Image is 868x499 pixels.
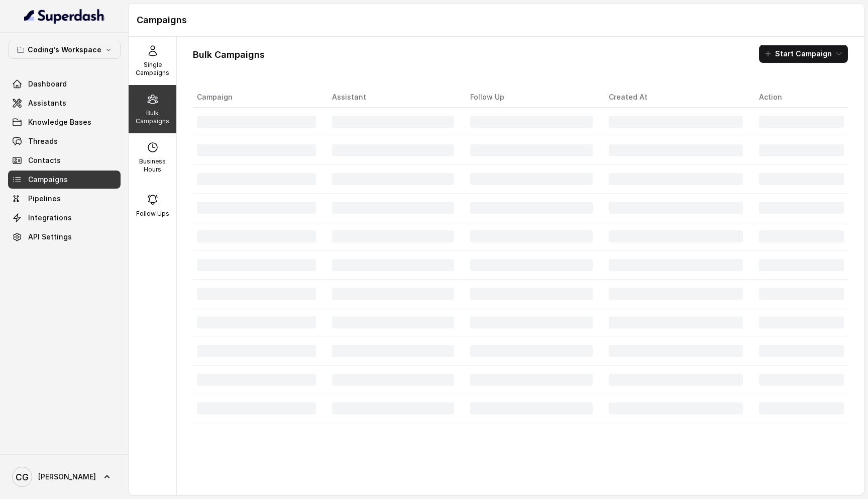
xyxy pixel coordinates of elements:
button: Coding's Workspace [8,41,121,59]
span: Integrations [28,213,72,223]
a: [PERSON_NAME] [8,463,121,491]
p: Follow Ups [136,210,169,218]
th: Follow Up [462,87,600,108]
a: Contacts [8,151,121,170]
h1: Bulk Campaigns [193,47,265,63]
span: Threads [28,136,58,146]
span: API Settings [28,232,72,242]
th: Created At [601,87,751,108]
img: light.svg [24,8,105,24]
p: Single Campaigns [133,61,172,77]
h1: Campaigns [137,12,856,28]
a: Dashboard [8,75,121,93]
span: Dashboard [28,79,67,89]
th: Action [751,87,848,108]
a: Knowledge Bases [8,113,121,131]
text: CG [16,472,29,482]
span: [PERSON_NAME] [38,472,96,482]
p: Business Hours [133,157,172,174]
p: Coding's Workspace [28,44,101,56]
a: Threads [8,132,121,150]
th: Campaign [193,87,324,108]
span: Contacts [28,155,61,165]
a: Pipelines [8,190,121,208]
span: Knowledge Bases [28,117,91,127]
a: Assistants [8,94,121,112]
button: Start Campaign [759,45,848,63]
span: Campaigns [28,175,68,185]
span: Pipelines [28,194,61,204]
a: Integrations [8,209,121,227]
th: Assistant [324,87,462,108]
a: Campaigns [8,171,121,189]
a: API Settings [8,228,121,246]
span: Assistants [28,98,66,108]
p: Bulk Campaigns [133,109,172,125]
